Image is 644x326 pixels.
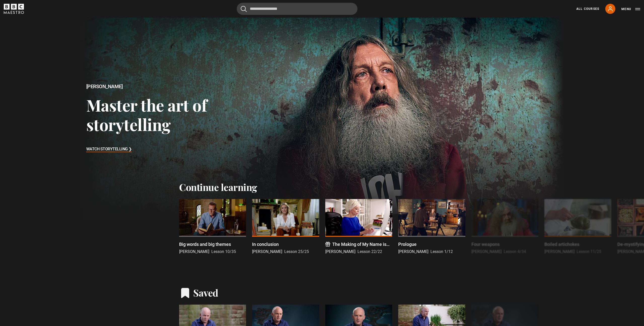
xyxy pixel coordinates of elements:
[179,241,231,248] p: Big words and big themes
[179,181,465,193] h2: Continue learning
[193,287,218,299] h2: Saved
[211,249,236,254] span: Lesson 10/35
[357,249,382,254] span: Lesson 22/22
[325,249,355,254] span: [PERSON_NAME]
[577,249,601,254] span: Lesson 11/25
[252,199,319,255] a: In conclusion [PERSON_NAME] Lesson 25/25
[471,199,538,255] a: Four weapons [PERSON_NAME] Lesson 4/34
[398,199,465,255] a: Prologue [PERSON_NAME] Lesson 1/12
[80,18,563,219] a: [PERSON_NAME] Master the art of storytelling Watch Storytelling ❯
[471,249,502,254] span: [PERSON_NAME]
[86,146,132,153] h3: Watch Storytelling ❯
[86,84,274,89] h2: [PERSON_NAME]
[544,249,575,254] span: [PERSON_NAME]
[252,249,282,254] span: [PERSON_NAME]
[179,249,209,254] span: [PERSON_NAME]
[179,199,246,255] a: Big words and big themes [PERSON_NAME] Lesson 10/35
[576,7,599,11] a: All Courses
[504,249,526,254] span: Lesson 4/34
[621,7,640,12] button: Toggle navigation
[284,249,309,254] span: Lesson 25/25
[471,241,500,248] p: Four weapons
[4,4,24,14] svg: BBC Maestro
[237,3,357,15] input: Search
[544,199,611,255] a: Boiled artichokes [PERSON_NAME] Lesson 11/25
[430,249,453,254] span: Lesson 1/12
[332,241,392,248] p: The Making of My Name is [PERSON_NAME] del [PERSON_NAME]
[241,6,247,12] button: Submit the search query
[252,241,279,248] p: In conclusion
[398,241,417,248] p: Prologue
[544,241,579,248] p: Boiled artichokes
[86,95,274,134] h3: Master the art of storytelling
[325,199,392,255] a: The Making of My Name is [PERSON_NAME] del [PERSON_NAME] [PERSON_NAME] Lesson 22/22
[398,249,428,254] span: [PERSON_NAME]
